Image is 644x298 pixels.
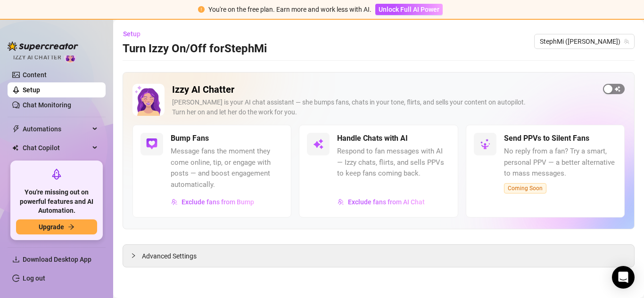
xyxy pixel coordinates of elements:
span: Exclude fans from AI Chat [348,198,425,206]
img: logo-BBDzfeDw.svg [8,41,78,51]
a: Content [23,71,47,79]
img: svg%3e [171,199,178,205]
span: Advanced Settings [142,251,197,261]
a: Unlock Full AI Power [375,6,443,13]
div: [PERSON_NAME] is your AI chat assistant — she bumps fans, chats in your tone, flirts, and sells y... [172,97,595,117]
button: Exclude fans from Bump [171,194,255,209]
h5: Bump Fans [171,133,209,144]
a: Setup [23,86,40,94]
span: Respond to fan messages with AI — Izzy chats, flirts, and sells PPVs to keep fans coming back. [337,146,450,179]
img: AI Chatter [65,49,79,63]
span: Message fans the moment they come online, tip, or engage with posts — and boost engagement automa... [171,146,283,190]
span: collapsed [131,253,136,258]
span: StephMi (stephmi) [540,34,629,48]
span: Automations [23,121,90,137]
div: Open Intercom Messenger [612,266,635,289]
a: Log out [23,274,45,282]
span: team [624,39,629,44]
span: Upgrade [39,223,64,231]
img: svg%3e [479,138,491,150]
span: You're missing out on powerful features and AI Automation. [16,188,97,216]
h2: Izzy AI Chatter [172,84,595,96]
span: thunderbolt [12,125,20,133]
a: Chat Monitoring [23,101,71,109]
button: Upgradearrow-right [16,219,97,234]
span: Setup [123,30,140,38]
img: svg%3e [338,199,344,205]
button: Setup [123,26,148,41]
div: collapsed [131,250,142,261]
span: rocket [51,169,62,180]
button: Exclude fans from AI Chat [337,194,425,209]
span: arrow-right [68,224,74,230]
span: Exclude fans from Bump [182,198,254,206]
span: You're on the free plan. Earn more and work less with AI. [208,6,372,13]
h5: Handle Chats with AI [337,133,408,144]
button: Unlock Full AI Power [375,4,443,15]
h3: Turn Izzy On/Off for StephMi [123,41,267,56]
span: Chat Copilot [23,140,90,155]
h5: Send PPVs to Silent Fans [504,133,589,144]
img: Izzy AI Chatter [132,84,165,116]
span: Download Desktop App [23,256,91,263]
span: download [12,256,20,263]
span: Izzy AI Chatter [13,53,61,62]
img: svg%3e [313,138,324,150]
span: No reply from a fan? Try a smart, personal PPV — a better alternative to mass messages. [504,146,617,179]
span: exclamation-circle [198,6,205,13]
span: Coming Soon [504,183,546,193]
img: Chat Copilot [12,145,18,151]
span: Unlock Full AI Power [379,6,439,13]
img: svg%3e [146,138,157,150]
